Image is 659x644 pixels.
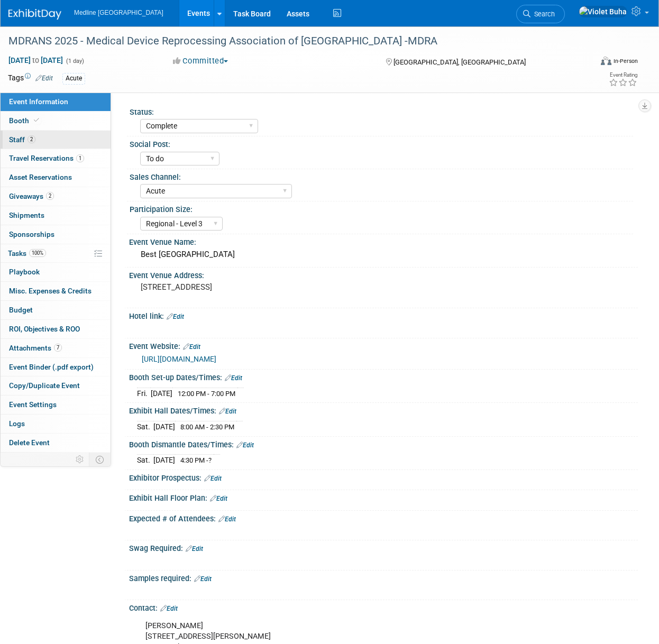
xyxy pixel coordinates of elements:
[34,117,39,123] i: Booth reservation complete
[9,363,94,371] span: Event Binder (.pdf export)
[129,540,638,554] div: Swag Required:
[167,313,184,320] a: Edit
[130,136,633,150] div: Social Post:
[1,320,111,338] a: ROI, Objectives & ROO
[169,56,232,67] button: Committed
[71,453,89,466] td: Personalize Event Tab Strip
[601,57,611,65] img: Format-Inperson.png
[236,441,254,449] a: Edit
[28,135,35,143] span: 2
[130,201,633,215] div: Participation Size:
[9,97,68,106] span: Event Information
[89,453,111,466] td: Toggle Event Tabs
[153,421,175,433] td: [DATE]
[9,173,72,181] span: Asset Reservations
[129,490,638,504] div: Exhibit Hall Floor Plan:
[9,419,25,428] span: Logs
[9,135,35,144] span: Staff
[218,516,236,523] a: Edit
[129,571,638,584] div: Samples required:
[579,6,627,17] img: Violet Buha
[129,600,638,614] div: Contact:
[1,149,111,168] a: Travel Reservations1
[8,72,53,85] td: Tags
[180,423,234,431] span: 8:00 AM - 2:30 PM
[137,421,153,433] td: Sat.
[183,343,200,351] a: Edit
[129,470,638,484] div: Exhibitor Prospectus:
[160,605,178,612] a: Edit
[31,56,41,65] span: to
[204,475,222,482] a: Edit
[225,374,242,382] a: Edit
[137,246,630,263] div: Best [GEOGRAPHIC_DATA]
[1,244,111,263] a: Tasks100%
[129,338,638,352] div: Event Website:
[393,58,526,66] span: [GEOGRAPHIC_DATA], [GEOGRAPHIC_DATA]
[516,5,565,23] a: Search
[9,306,33,314] span: Budget
[62,73,85,84] div: Acute
[1,263,111,281] a: Playbook
[1,168,111,187] a: Asset Reservations
[9,287,91,295] span: Misc. Expenses & Credits
[186,545,203,553] a: Edit
[141,282,329,292] pre: [STREET_ADDRESS]
[9,268,40,276] span: Playbook
[54,344,62,352] span: 7
[1,376,111,395] a: Copy/Duplicate Event
[1,301,111,319] a: Budget
[46,192,54,200] span: 2
[9,116,41,125] span: Booth
[1,131,111,149] a: Staff2
[9,344,62,352] span: Attachments
[129,403,638,417] div: Exhibit Hall Dates/Times:
[129,437,638,450] div: Booth Dismantle Dates/Times:
[137,455,153,466] td: Sat.
[9,211,44,219] span: Shipments
[1,93,111,111] a: Event Information
[130,104,633,117] div: Status:
[5,32,584,51] div: MDRANS 2025 - Medical Device Reprocessing Association of [GEOGRAPHIC_DATA] -MDRA
[8,249,46,257] span: Tasks
[208,456,212,464] span: ?
[29,249,46,257] span: 100%
[613,57,638,65] div: In-Person
[210,495,227,502] a: Edit
[74,9,163,16] span: Medline [GEOGRAPHIC_DATA]
[9,400,57,409] span: Event Settings
[1,434,111,452] a: Delete Event
[9,381,80,390] span: Copy/Duplicate Event
[129,268,638,281] div: Event Venue Address:
[129,370,638,383] div: Booth Set-up Dates/Times:
[8,56,63,65] span: [DATE] [DATE]
[219,408,236,415] a: Edit
[137,388,151,399] td: Fri.
[1,112,111,130] a: Booth
[1,187,111,206] a: Giveaways2
[1,395,111,414] a: Event Settings
[9,438,50,447] span: Delete Event
[1,206,111,225] a: Shipments
[9,192,54,200] span: Giveaways
[129,511,638,525] div: Expected # of Attendees:
[151,388,172,399] td: [DATE]
[142,355,216,363] a: [URL][DOMAIN_NAME]
[35,75,53,82] a: Edit
[1,282,111,300] a: Misc. Expenses & Credits
[9,325,80,333] span: ROI, Objectives & ROO
[129,234,638,247] div: Event Venue Name:
[65,58,84,65] span: (1 day)
[178,390,235,398] span: 12:00 PM - 7:00 PM
[546,55,638,71] div: Event Format
[129,308,638,322] div: Hotel link:
[194,575,212,583] a: Edit
[130,169,633,182] div: Sales Channel:
[530,10,555,18] span: Search
[1,358,111,376] a: Event Binder (.pdf export)
[1,225,111,244] a: Sponsorships
[9,230,54,238] span: Sponsorships
[609,72,637,78] div: Event Rating
[1,339,111,357] a: Attachments7
[8,9,61,20] img: ExhibitDay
